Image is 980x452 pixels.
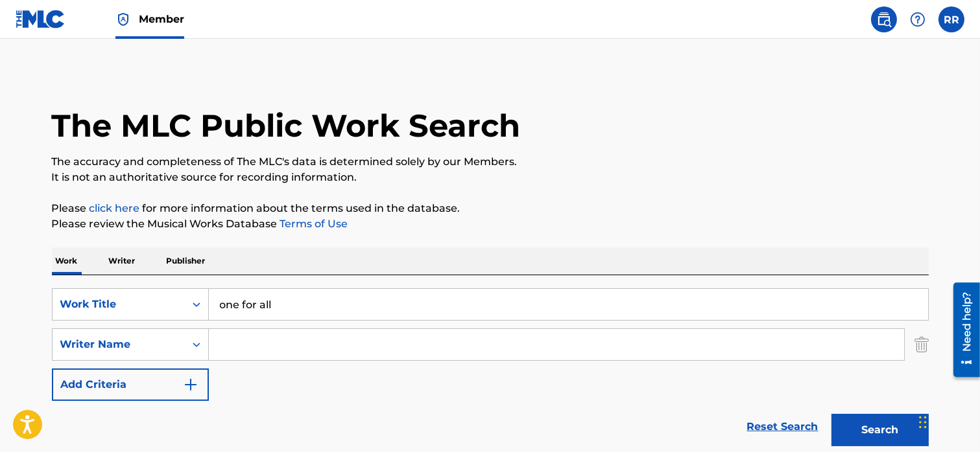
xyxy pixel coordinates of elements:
a: Public Search [871,6,897,32]
div: Help [905,6,931,32]
div: Drag [919,403,927,442]
p: It is not an authoritative source for recording information. [52,170,929,185]
p: Please for more information about the terms used in the database. [52,201,929,216]
iframe: Chat Widget [915,390,980,452]
button: Search [831,414,929,446]
iframe: Resource Center [944,278,980,382]
a: Terms of Use [278,218,348,230]
a: Reset Search [741,412,825,441]
p: Please review the Musical Works Database [52,216,929,232]
a: click here [90,202,140,214]
div: Work Title [60,297,177,312]
p: Writer [105,247,139,275]
img: search [876,12,892,27]
h1: The MLC Public Work Search [52,106,521,145]
img: help [910,12,926,27]
button: Add Criteria [52,368,209,401]
img: 9d2ae6d4665cec9f34b9.svg [183,377,198,392]
div: User Menu [938,6,964,32]
div: Writer Name [60,337,177,352]
p: The accuracy and completeness of The MLC's data is determined solely by our Members. [52,154,929,170]
img: Delete Criterion [914,328,929,361]
p: Work [52,247,82,275]
p: Publisher [163,247,209,275]
img: MLC Logo [16,10,66,28]
span: Member [139,12,184,27]
img: Top Rightsholder [115,12,131,27]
